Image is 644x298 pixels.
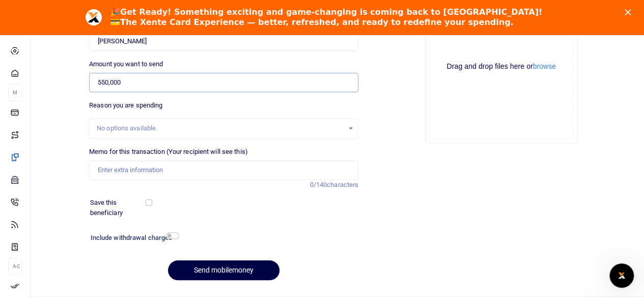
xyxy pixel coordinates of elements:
input: Loading name... [89,32,358,51]
b: The Xente Card Experience — better, refreshed, and ready to redefine your spending. [120,17,513,27]
li: M [8,84,22,101]
input: Enter extra information [89,160,358,180]
label: Amount you want to send [89,59,163,69]
label: Memo for this transaction (Your recipient will see this) [89,147,248,157]
div: Close [625,9,635,15]
div: No options available. [97,123,344,133]
label: Save this beneficiary [90,198,148,218]
b: Get Ready! Something exciting and game-changing is coming back to [GEOGRAPHIC_DATA]! [120,7,542,17]
h6: Include withdrawal charges [91,234,175,242]
iframe: Intercom live chat [609,263,634,288]
button: Send mobilemoney [168,260,279,280]
span: characters [327,181,358,188]
label: Reason you are spending [89,100,162,111]
div: 🎉 💳 [110,7,542,28]
button: browse [533,63,556,70]
span: 0/140 [310,181,327,188]
li: Ac [8,258,22,275]
img: Profile image for Aceng [86,9,102,25]
div: Drag and drop files here or [430,62,573,71]
input: UGX [89,73,358,92]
